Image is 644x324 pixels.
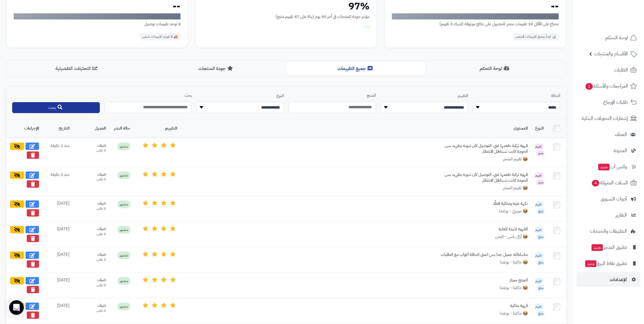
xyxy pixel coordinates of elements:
[576,240,640,255] a: تطبيق المتجرجديد
[513,33,559,40] div: 📊 ابدأ بجمع تقييمات المتجر
[576,111,640,126] a: إشعارات التحويلات البنكية
[576,272,640,287] a: الإعدادات
[500,285,528,291] span: 📦 ماكيتا - يوغندا
[14,13,180,19] div: لا توجد بيانات كافية
[14,1,180,11] div: --
[117,252,130,259] span: منشور
[77,283,106,288] div: 0 طلب
[43,272,73,298] td: [DATE]
[392,1,559,11] div: --
[605,33,628,42] span: لوحة التحكم
[425,62,565,75] button: لوحة التحكم
[615,211,627,219] span: التقارير
[603,17,638,30] img: logo-2.png
[77,143,106,148] div: ضيف
[600,195,627,203] span: أدوات التسويق
[585,259,627,268] span: تطبيق نقاط البيع
[43,298,73,323] td: [DATE]
[6,120,43,138] th: الإجراءات
[590,227,627,235] span: التطبيقات والخدمات
[614,146,627,155] span: المدونة
[147,62,286,75] button: جودة المنتجات
[576,208,640,222] a: التقارير
[576,256,640,271] a: تطبيق نقاط البيعجديد
[196,93,284,99] label: النوع
[576,79,640,93] a: المراجعات والأسئلة1
[77,303,106,308] div: ضيف
[14,21,180,27] div: لا توجد تقييمات توصيل
[436,303,528,309] div: قهوة مثالية
[117,172,130,179] span: منشور
[181,120,531,138] th: المحتوى
[576,224,640,239] a: التطبيقات والخدمات
[535,278,544,291] span: تقييم منتج
[503,156,528,162] span: 📦 تقييم المتجر
[535,227,544,240] span: تقييم منتج
[381,93,468,99] label: التقييم
[110,120,134,138] th: حالة النشر
[286,62,426,75] button: جميع التقييمات
[473,93,560,99] label: الحالة
[535,253,544,265] span: تقييم منتج
[535,201,544,214] span: تقييم منتج
[140,33,180,40] div: 🚚 لا توجد تقييمات شحن
[289,93,376,99] label: المنتج
[43,196,73,221] td: [DATE]
[576,63,640,77] a: الطلبات
[500,310,528,316] span: 📦 ماكيتا - يوغندا
[603,98,628,106] span: طلبات الإرجاع
[436,143,528,155] div: قهوة تركية طعمها غني. التوصيل كان شويه بطيء، بس الجودة كانت تستاهل الانتظار
[43,167,73,196] td: منذ 2 دقيقة
[436,252,528,258] div: ماشاءالله جميل جدا بس اتمنى اضافة اكواب مع الطلبات
[436,172,528,183] div: قهوة تركية طعمها غني. التوصيل كان شويه بطيء، بس الجودة كانت تستاهل الانتظار
[576,192,640,206] a: أدوات التسويق
[43,138,73,167] td: منذ 1 دقيقة
[594,50,628,58] span: الأقسام والمنتجات
[117,200,130,208] span: منشور
[576,176,640,190] a: السلات المتروكة4
[117,277,130,285] span: منشور
[592,244,603,251] span: جديد
[582,114,628,123] span: إشعارات التحويلات البنكية
[203,13,370,20] div: مؤشر جودة المنتجات في آخر 90 يوم (بناءً على 47 تقييم منتج)
[77,257,106,262] div: 0 طلب
[77,252,106,257] div: ضيف
[610,275,627,284] span: الإعدادات
[614,66,628,74] span: الطلبات
[104,93,192,99] label: بحث
[576,143,640,158] a: المدونة
[598,164,610,170] span: جديد
[535,144,544,156] span: تقييم متجر
[43,120,73,138] th: التاريخ
[436,226,528,232] div: القهوة لذيذة للغاية
[77,232,106,237] div: 0 طلب
[43,221,73,247] td: [DATE]
[77,206,106,211] div: 0 طلب
[436,277,528,283] div: المنتج ممتاز
[436,200,528,207] div: نكهة غنية ومثالية فعلًا.
[73,120,110,138] th: العميل
[586,83,593,90] span: 1
[77,148,106,153] div: 0 طلب
[576,30,640,45] a: لوحة التحكم
[203,1,370,11] div: 97%
[576,127,640,142] a: العملاء
[576,159,640,174] a: وآتس آبجديد
[43,247,73,272] td: [DATE]
[535,172,544,185] span: تقييم متجر
[117,143,130,150] span: منشور
[77,200,106,206] div: ضيف
[499,208,528,214] span: 📦 مويزي - يوغندا
[12,102,100,113] button: بحث
[598,162,627,171] span: وآتس آب
[585,82,628,90] span: المراجعات والأسئلة
[392,13,559,19] div: لا توجد بيانات كافية
[615,130,627,139] span: العملاء
[77,172,106,177] div: ضيف
[495,234,528,240] span: 📦 آزال بلس - اليمن
[392,21,559,27] div: تحتاج على الأقل 10 تقييمات متجر للحصول على نتائج موثوقة (لديك 3 تقييم)
[591,243,627,252] span: تطبيق المتجر
[9,300,24,315] div: Open Intercom Messenger
[503,185,528,191] span: 📦 تقييم المتجر
[585,260,597,267] span: جديد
